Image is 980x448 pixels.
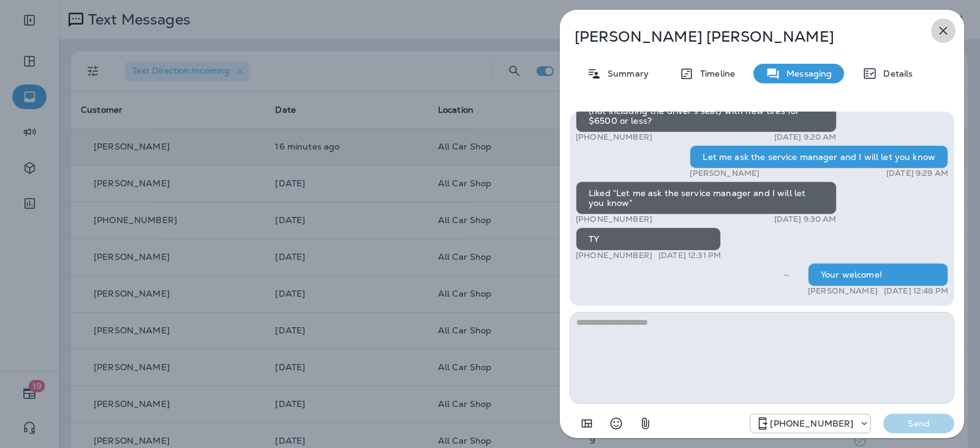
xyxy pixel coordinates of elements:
[808,263,948,286] div: Your welcome!
[770,419,853,428] p: [PHONE_NUMBER]
[576,132,652,142] p: [PHONE_NUMBER]
[884,286,948,296] p: [DATE] 12:48 PM
[575,28,909,45] p: [PERSON_NAME] [PERSON_NAME]
[576,227,721,251] div: TY
[783,268,790,279] span: Sent
[576,181,837,215] div: Liked “Let me ask the service manager and I will let you know”
[690,145,948,169] div: Let me ask the service manager and I will let you know
[877,69,913,78] p: Details
[774,215,837,224] p: [DATE] 9:30 AM
[658,251,721,260] p: [DATE] 12:31 PM
[601,69,649,78] p: Summary
[886,169,948,178] p: [DATE] 9:29 AM
[576,251,652,260] p: [PHONE_NUMBER]
[604,411,628,436] button: Select an emoji
[694,69,735,78] p: Timeline
[690,169,759,178] p: [PERSON_NAME]
[774,132,837,142] p: [DATE] 9:20 AM
[808,286,878,296] p: [PERSON_NAME]
[575,411,599,436] button: Add in a premade template
[750,416,870,431] div: +1 (689) 265-4479
[780,69,832,78] p: Messaging
[576,215,652,224] p: [PHONE_NUMBER]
